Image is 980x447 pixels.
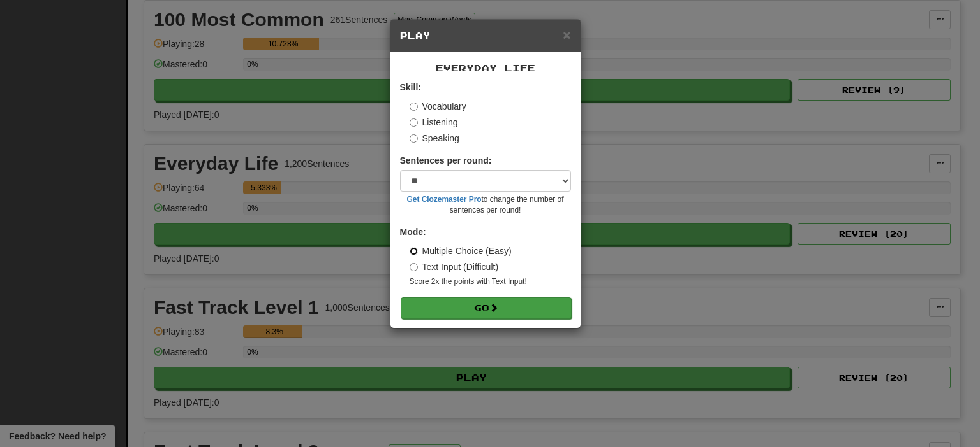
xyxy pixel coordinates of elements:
strong: Mode: [400,227,426,237]
button: Go [401,297,572,319]
label: Text Input (Difficult) [410,260,499,273]
span: × [563,27,570,42]
label: Multiple Choice (Easy) [410,245,512,257]
input: Multiple Choice (Easy) [410,247,418,255]
input: Speaking [410,134,418,143]
strong: Skill: [400,82,421,92]
label: Speaking [410,132,459,145]
input: Vocabulary [410,103,418,111]
h5: Play [400,29,571,42]
a: Get Clozemaster Pro [407,195,482,204]
label: Listening [410,116,458,129]
small: to change the number of sentences per round! [400,194,571,216]
input: Listening [410,118,418,127]
label: Sentences per round: [400,154,492,167]
small: Score 2x the points with Text Input ! [410,276,571,287]
span: Everyday Life [436,62,535,73]
label: Vocabulary [410,100,466,113]
input: Text Input (Difficult) [410,263,418,271]
button: Close [563,28,570,41]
